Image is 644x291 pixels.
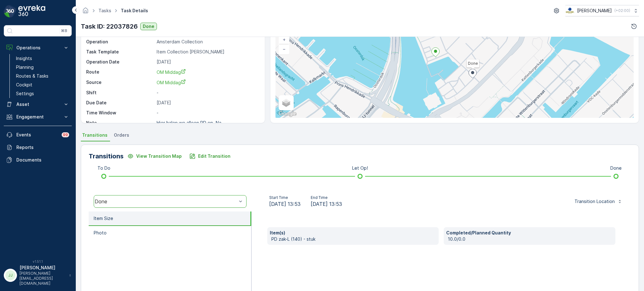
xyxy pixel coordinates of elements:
span: [DATE] 13:53 [311,200,342,208]
p: [PERSON_NAME][EMAIL_ADDRESS][DOMAIN_NAME] [19,271,66,286]
button: JJ[PERSON_NAME][PERSON_NAME][EMAIL_ADDRESS][DOMAIN_NAME] [4,265,72,286]
p: Note [86,120,154,126]
a: Zoom In [279,35,289,44]
p: End Time [311,195,342,200]
p: Start Time [269,195,301,200]
a: Homepage [82,9,89,15]
span: OM Middag [157,80,186,85]
p: Task ID: 22037826 [81,22,138,31]
p: Done [143,23,154,30]
button: Operations [4,41,72,54]
p: Amsterdam Collection [157,39,258,45]
img: logo_dark-DEwI_e13.png [18,5,45,18]
p: Task Template [86,49,154,55]
p: Due Date [86,100,154,106]
p: Item Size [94,215,113,222]
p: Item Collection [PERSON_NAME] [157,49,258,55]
a: Tasks [98,8,111,13]
a: Layers [279,96,293,110]
p: Edit Transition [198,153,230,159]
p: Settings [16,91,34,97]
a: Zoom Out [279,44,289,54]
p: Time Window [86,110,154,116]
p: Asset [16,101,59,107]
div: Done [95,199,237,204]
p: Planning [16,64,34,70]
div: JJ [5,270,15,280]
a: Reports [4,141,72,154]
a: Settings [14,89,72,98]
p: [PERSON_NAME] [19,265,66,271]
a: Insights [14,54,72,63]
span: v 1.51.1 [4,260,72,263]
p: Photo [94,230,107,236]
button: [PERSON_NAME](+02:00) [565,5,639,16]
p: Engagement [16,114,59,120]
button: Transition Location [571,196,626,206]
a: OM Middag [157,69,258,75]
button: View Transition Map [124,151,186,161]
a: Documents [4,154,72,166]
p: Cockpit [16,82,32,88]
span: [DATE] 13:53 [269,200,301,208]
img: Google [277,110,298,118]
p: ⌘B [61,28,67,33]
p: Done [610,165,622,171]
button: Engagement [4,111,72,123]
p: [DATE] [157,59,258,65]
span: Task Details [119,8,149,14]
img: logo [4,5,16,18]
p: Transitions [89,151,124,161]
p: PD zak-L (140) - stuk [271,236,436,242]
button: Done [140,23,157,30]
p: Operation Date [86,59,154,65]
button: Edit Transition [186,151,234,161]
p: Documents [16,157,69,163]
p: 99 [63,132,68,137]
span: OM Middag [157,69,186,75]
p: Completed/Planned Quantity [446,230,613,236]
p: Item(s) [270,230,436,236]
p: Source [86,79,154,86]
p: Operation [86,39,154,45]
p: 10.0/0.0 [448,236,613,242]
p: To Do [97,165,110,171]
p: - [157,90,258,96]
p: Transition Location [575,198,615,205]
span: Transitions [82,132,108,138]
p: [DATE] [157,100,258,106]
a: Routes & Tasks [14,72,72,80]
p: Routes & Tasks [16,73,48,79]
span: + [283,37,286,42]
span: − [283,46,286,52]
p: Shift [86,90,154,96]
p: Let Op! [352,165,368,171]
a: Cockpit [14,80,72,89]
p: ( +02:00 ) [614,8,630,13]
img: basis-logo_rgb2x.png [565,7,575,14]
p: - [157,110,258,116]
a: Open this area in Google Maps (opens a new window) [277,110,298,118]
a: OM Middag [157,79,258,86]
a: Events99 [4,129,72,141]
span: Orders [114,132,129,138]
p: View Transition Map [136,153,182,159]
p: [PERSON_NAME] [577,8,612,14]
a: Planning [14,63,72,72]
button: Asset [4,98,72,111]
p: Hier halen we alleen PD op. Na... [157,120,225,125]
p: Events [16,132,58,138]
p: Reports [16,144,69,151]
p: Insights [16,55,32,62]
p: Route [86,69,154,75]
p: Operations [16,45,59,51]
